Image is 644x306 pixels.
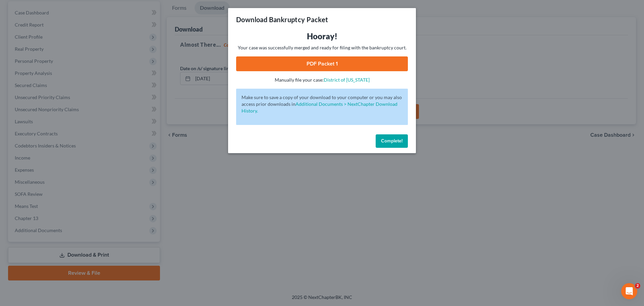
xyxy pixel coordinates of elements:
span: 2 [635,283,640,289]
span: Complete! [381,138,402,144]
p: Your case was successfully merged and ready for filing with the bankruptcy court. [236,44,408,51]
a: District of [US_STATE] [324,77,370,83]
h3: Download Bankruptcy Packet [236,15,328,24]
iframe: Intercom live chat [621,283,637,299]
a: Additional Documents > NextChapter Download History. [241,101,397,114]
p: Make sure to save a copy of your download to your computer or you may also access prior downloads in [241,94,402,114]
button: Complete! [376,134,408,148]
a: PDF Packet 1 [236,56,408,71]
p: Manually file your case: [236,77,408,83]
h3: Hooray! [236,31,408,42]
